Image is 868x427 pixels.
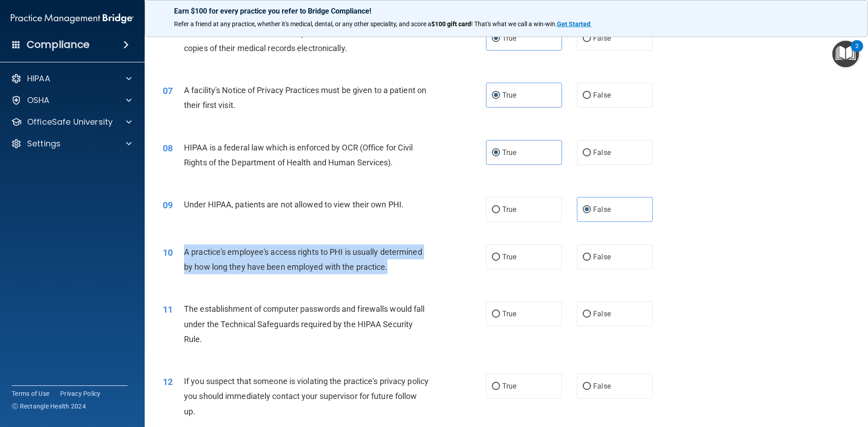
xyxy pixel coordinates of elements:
[583,383,591,390] input: False
[184,304,425,343] span: The establishment of computer passwords and firewalls would fall under the Technical Safeguards r...
[492,383,500,390] input: True
[184,247,422,272] span: A practice's employee's access rights to PHI is usually determined by how long they have been emp...
[27,117,113,127] p: OfficeSafe University
[163,304,173,315] span: 11
[557,20,592,28] a: Get Started
[492,35,500,42] input: True
[27,138,61,149] p: Settings
[184,143,413,167] span: HIPAA is a federal law which is enforced by OCR (Office for Civil Rights of the Department of Hea...
[557,20,590,28] strong: Get Started
[11,117,132,127] a: OfficeSafe University
[11,95,132,106] a: OSHA
[583,311,591,318] input: False
[163,28,173,39] span: 06
[583,150,591,156] input: False
[593,310,611,318] span: False
[27,38,90,51] h4: Compliance
[502,382,516,390] span: True
[583,254,591,261] input: False
[492,150,500,156] input: True
[184,85,426,110] span: A facility's Notice of Privacy Practices must be given to a patient on their first visit.
[174,20,431,28] span: Refer a friend at any practice, whether it's medical, dental, or any other speciality, and score a
[163,376,173,387] span: 12
[11,9,134,28] img: PMB logo
[11,73,132,84] a: HIPAA
[593,253,611,261] span: False
[184,200,404,209] span: Under HIPAA, patients are not allowed to view their own PHI.
[593,34,611,42] span: False
[502,34,516,42] span: True
[431,20,471,28] strong: $100 gift card
[27,73,50,84] p: HIPAA
[593,148,611,157] span: False
[502,91,516,99] span: True
[163,200,173,211] span: 09
[502,310,516,318] span: True
[583,206,591,213] input: False
[12,389,49,398] a: Terms of Use
[471,20,557,28] span: ! That's what we call a win-win.
[502,253,516,261] span: True
[502,148,516,157] span: True
[174,7,839,15] p: Earn $100 for every practice you refer to Bridge Compliance!
[593,91,611,99] span: False
[184,28,416,53] span: Under the HIPAA Omnibus Rule, patients can ask for and receive copies of their medical records el...
[502,205,516,214] span: True
[60,389,101,398] a: Privacy Policy
[492,311,500,318] input: True
[583,35,591,42] input: False
[12,402,86,411] span: Ⓒ Rectangle Health 2024
[184,376,429,416] span: If you suspect that someone is violating the practice's privacy policy you should immediately con...
[163,143,173,154] span: 08
[163,85,173,96] span: 07
[163,247,173,258] span: 10
[832,41,859,67] button: Open Resource Center, 2 new notifications
[492,254,500,261] input: True
[583,92,591,99] input: False
[855,46,859,58] div: 2
[492,92,500,99] input: True
[27,95,50,106] p: OSHA
[593,205,611,214] span: False
[11,138,132,149] a: Settings
[492,206,500,213] input: True
[593,382,611,390] span: False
